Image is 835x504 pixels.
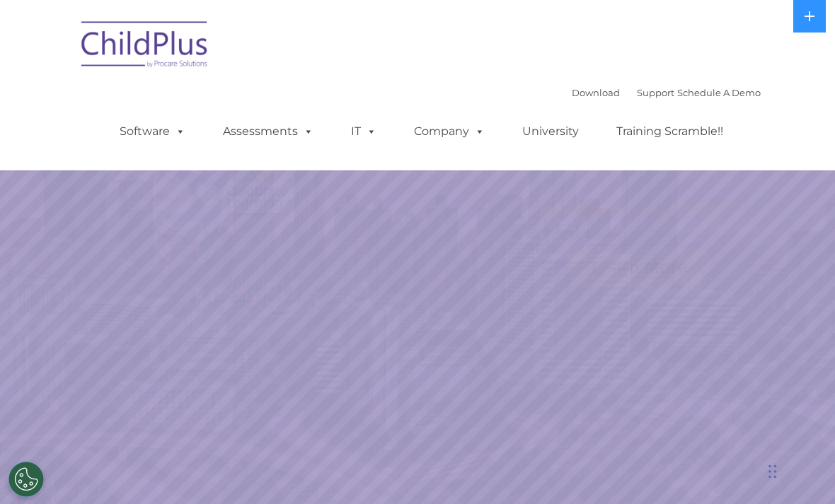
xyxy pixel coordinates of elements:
[768,450,777,493] div: Drag
[572,87,620,98] a: Download
[602,117,737,146] a: Training Scramble!!
[74,11,216,82] img: ChildPlus by Procare Solutions
[508,117,593,146] a: University
[677,87,761,98] a: Schedule A Demo
[209,117,328,146] a: Assessments
[764,436,835,504] iframe: Chat Widget
[572,87,761,98] font: |
[8,462,44,497] button: Cookies Settings
[400,117,499,146] a: Company
[637,87,674,98] a: Support
[568,249,711,286] a: Learn More
[105,117,200,146] a: Software
[337,117,391,146] a: IT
